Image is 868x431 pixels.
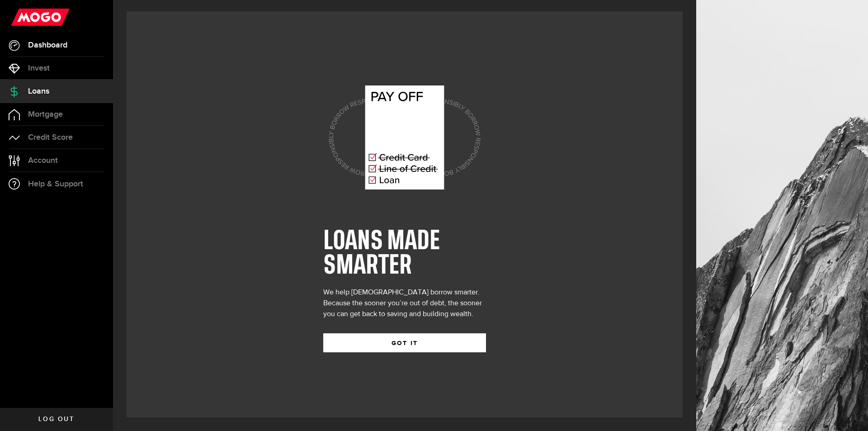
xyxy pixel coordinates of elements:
button: GOT IT [323,333,486,352]
h1: LOANS MADE SMARTER [323,229,486,278]
span: Account [28,156,58,165]
span: Mortgage [28,110,63,118]
span: Invest [28,64,50,72]
span: Help & Support [28,180,83,188]
span: Credit Score [28,133,73,142]
span: Log out [38,416,74,422]
button: Open LiveChat chat widget [7,4,34,31]
span: Dashboard [28,41,67,49]
span: Loans [28,87,49,95]
div: We help [DEMOGRAPHIC_DATA] borrow smarter. Because the sooner you’re out of debt, the sooner you ... [323,287,486,320]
